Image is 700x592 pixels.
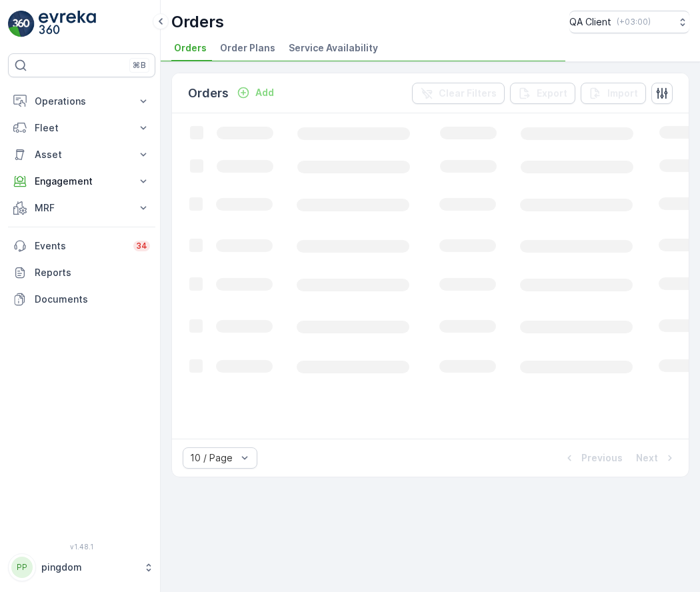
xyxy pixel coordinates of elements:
[35,266,150,279] p: Reports
[289,41,378,55] span: Service Availability
[171,11,224,33] p: Orders
[8,195,155,221] button: MRF
[561,450,624,466] button: Previous
[41,561,137,574] p: pingdom
[412,83,505,104] button: Clear Filters
[607,87,638,100] p: Import
[35,175,129,188] p: Engagement
[220,41,275,55] span: Order Plans
[8,88,155,115] button: Operations
[581,451,623,465] p: Previous
[35,293,150,306] p: Documents
[35,201,129,215] p: MRF
[8,259,155,286] a: Reports
[11,557,33,578] div: PP
[174,41,207,55] span: Orders
[35,148,129,161] p: Asset
[635,450,678,466] button: Next
[569,11,689,33] button: QA Client(+03:00)
[569,15,611,29] p: QA Client
[231,85,279,101] button: Add
[8,233,155,259] a: Events34
[8,115,155,141] button: Fleet
[39,11,96,37] img: logo_light-DOdMpM7g.png
[636,451,658,465] p: Next
[136,241,147,251] p: 34
[35,95,129,108] p: Operations
[537,87,567,100] p: Export
[188,84,229,103] p: Orders
[8,141,155,168] button: Asset
[8,543,155,551] span: v 1.48.1
[581,83,646,104] button: Import
[35,239,125,253] p: Events
[8,11,35,37] img: logo
[255,86,274,99] p: Add
[8,168,155,195] button: Engagement
[8,286,155,313] a: Documents
[8,553,155,581] button: PPpingdom
[133,60,146,71] p: ⌘B
[439,87,497,100] p: Clear Filters
[35,121,129,135] p: Fleet
[617,17,651,27] p: ( +03:00 )
[510,83,575,104] button: Export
